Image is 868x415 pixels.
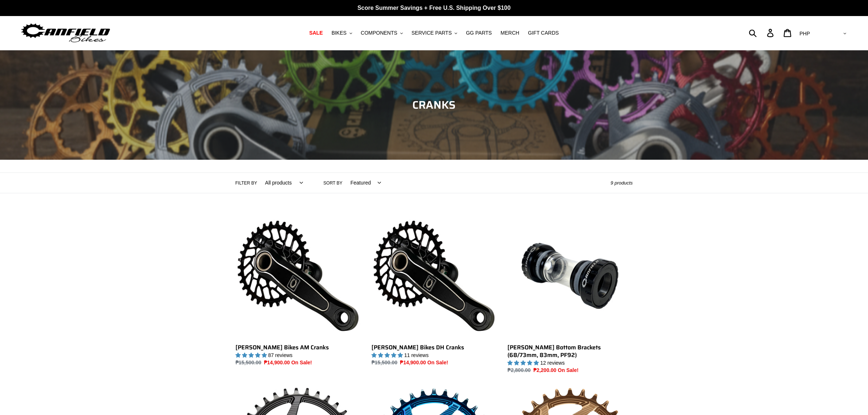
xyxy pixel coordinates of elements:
[236,180,257,186] label: Filter by
[466,30,492,36] span: GG PARTS
[20,22,111,44] img: Canfield Bikes
[357,28,406,38] button: COMPONENTS
[753,25,771,41] input: Search
[462,28,495,38] a: GG PARTS
[309,30,323,36] span: SALE
[497,28,523,38] a: MERCH
[501,30,519,36] span: MERCH
[331,30,346,36] span: BIKES
[611,180,633,186] span: 9 products
[361,30,397,36] span: COMPONENTS
[305,28,326,38] a: SALE
[412,30,452,36] span: SERVICE PARTS
[528,30,559,36] span: GIFT CARDS
[328,28,355,38] button: BIKES
[524,28,563,38] a: GIFT CARDS
[412,96,456,113] span: CRANKS
[323,180,342,186] label: Sort by
[408,28,461,38] button: SERVICE PARTS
